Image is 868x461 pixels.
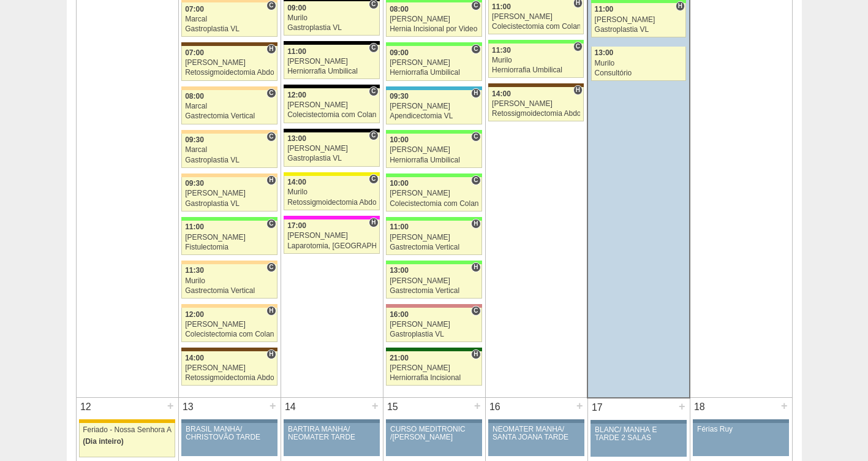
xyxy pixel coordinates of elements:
div: Key: Santa Helena [386,304,481,308]
span: Hospital [471,219,480,229]
div: [PERSON_NAME] [595,16,683,24]
div: 17 [588,398,607,417]
a: BRASIL MANHÃ/ CHRISTOVÃO TARDE [181,423,277,456]
span: 21:00 [390,354,409,362]
span: Consultório [573,42,583,51]
div: Gastroplastia VL [595,26,683,34]
div: [PERSON_NAME] [390,102,478,110]
div: Gastroplastia VL [185,25,274,33]
div: BLANC/ MANHÃ E TARDE 2 SALAS [595,426,682,442]
span: 11:00 [287,47,306,56]
a: C 14:00 Murilo Retossigmoidectomia Abdominal VL [284,176,379,210]
div: [PERSON_NAME] [185,189,274,197]
div: Key: Santa Joana [181,42,277,46]
div: Key: Aviso [693,419,788,423]
div: 15 [383,398,402,416]
div: Key: Pro Matre [284,216,379,219]
div: Gastrectomia Vertical [390,287,478,295]
span: Hospital [471,88,480,98]
span: (Dia inteiro) [83,437,124,446]
span: 11:30 [492,46,511,55]
div: Marcal [185,146,274,154]
div: [PERSON_NAME] [390,59,478,67]
a: H 13:00 [PERSON_NAME] Gastrectomia Vertical [386,264,481,299]
div: Key: Aviso [591,420,686,424]
div: Key: Aviso [181,419,277,423]
span: Consultório [266,219,276,229]
span: 09:30 [390,92,409,101]
div: [PERSON_NAME] [390,15,478,23]
a: C 13:00 [PERSON_NAME] Gastroplastia VL [284,132,379,167]
span: 13:00 [390,266,409,275]
span: Hospital [266,306,276,316]
a: H 11:00 [PERSON_NAME] Gastroplastia VL [591,3,686,37]
div: Key: Brasil [181,217,277,221]
a: H 07:00 [PERSON_NAME] Retossigmoidectomia Abdominal VL [181,46,277,80]
div: Key: Brasil [386,217,481,221]
span: 11:00 [595,5,614,13]
a: H 14:00 [PERSON_NAME] Retossigmoidectomia Abdominal VL [181,351,277,386]
a: NEOMATER MANHÃ/ SANTA JOANA TARDE [488,423,584,456]
div: Retossigmoidectomia Abdominal VL [492,110,580,118]
div: Gastroplastia VL [390,330,478,338]
div: Herniorrafia Umbilical [492,66,580,74]
span: Hospital [676,1,685,11]
a: H 21:00 [PERSON_NAME] Herniorrafia Incisional [386,351,481,386]
span: Consultório [471,44,480,54]
div: Key: Bartira [181,130,277,134]
div: Key: Bartira [181,304,277,308]
div: Key: Brasil [386,42,481,46]
div: [PERSON_NAME] [287,145,376,153]
div: [PERSON_NAME] [390,189,478,197]
span: Consultório [266,88,276,98]
a: C 09:30 Marcal Gastroplastia VL [181,134,277,168]
div: BARTIRA MANHÃ/ NEOMATER TARDE [288,425,376,441]
div: Key: Bartira [181,261,277,264]
div: Férias Ruy [697,425,785,433]
span: Consultório [266,132,276,142]
div: Key: Aviso [488,419,584,423]
div: [PERSON_NAME] [390,234,478,242]
span: 07:00 [185,48,204,57]
span: Consultório [266,262,276,272]
a: BARTIRA MANHÃ/ NEOMATER TARDE [284,423,379,456]
div: Gastrectomia Vertical [390,243,478,251]
span: Consultório [471,175,480,185]
div: [PERSON_NAME] [287,101,376,109]
a: C 08:00 Marcal Gastrectomia Vertical [181,90,277,124]
div: [PERSON_NAME] [390,146,478,154]
div: Marcal [185,102,274,110]
div: Apendicectomia VL [390,112,478,120]
span: 14:00 [492,90,511,98]
div: Key: Santa Joana [181,348,277,351]
a: 13:00 Murilo Consultório [591,47,686,81]
div: Colecistectomia com Colangiografia VL [287,111,376,119]
div: [PERSON_NAME] [287,232,376,240]
div: 12 [77,398,96,416]
a: Férias Ruy [693,423,788,456]
div: Key: Feriado [79,419,175,423]
div: 13 [179,398,198,416]
a: C 08:00 [PERSON_NAME] Hernia Incisional por Video [386,2,481,37]
div: Retossigmoidectomia Abdominal VL [185,69,274,77]
div: NEOMATER MANHÃ/ SANTA JOANA TARDE [492,425,580,441]
div: Key: Aviso [386,419,481,423]
span: 07:00 [185,5,204,13]
span: 14:00 [185,354,204,362]
span: 09:30 [185,135,204,144]
div: + [165,398,176,414]
a: H 11:00 [PERSON_NAME] Gastrectomia Vertical [386,221,481,255]
div: Colecistectomia com Colangiografia VL [390,200,478,208]
div: Marcal [185,15,274,23]
span: Consultório [266,1,276,10]
div: Hernia Incisional por Video [390,25,478,33]
div: + [472,398,483,414]
div: Gastroplastia VL [185,156,274,164]
div: + [370,398,380,414]
div: Murilo [185,277,274,285]
a: H 17:00 [PERSON_NAME] Laparotomia, [GEOGRAPHIC_DATA], Drenagem, Bridas VL [284,219,379,254]
div: Key: Brasil [386,173,481,177]
span: Consultório [471,132,480,142]
a: C 10:00 [PERSON_NAME] Herniorrafia Umbilical [386,134,481,168]
div: [PERSON_NAME] [492,100,580,108]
